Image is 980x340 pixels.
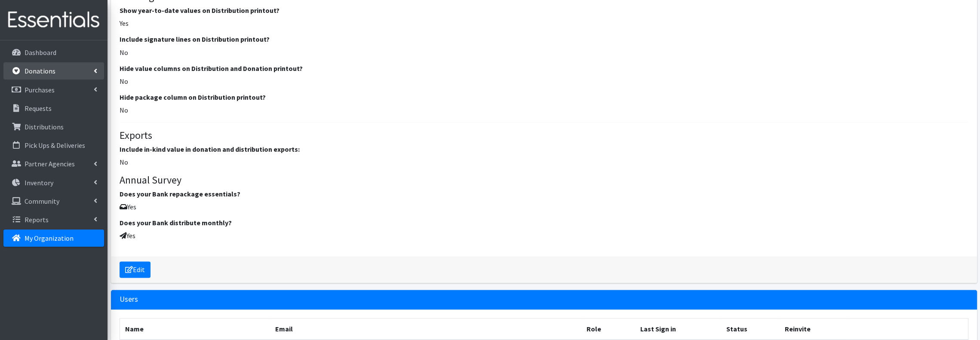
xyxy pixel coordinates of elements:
h6: Include in-kind value in donation and distribution exports: [120,145,968,153]
p: Dashboard [25,48,56,57]
p: Partner Agencies [25,159,75,168]
th: Last Sign in [635,319,721,340]
th: Name [120,319,270,340]
h6: Hide value columns on Distribution and Donation printout? [120,64,968,73]
p: Yes [120,202,968,212]
a: My Organization [3,230,104,247]
a: Reports [3,211,104,228]
a: Requests [3,100,104,117]
p: Pick Ups & Deliveries [25,141,85,150]
h4: Exports [120,129,968,142]
p: Requests [25,104,52,113]
p: Reports [25,215,49,224]
p: No [120,157,968,167]
img: HumanEssentials [3,6,104,34]
p: Donations [25,67,55,75]
h4: Annual Survey [120,174,968,187]
h6: Include signature lines on Distribution printout? [120,35,968,43]
a: Distributions [3,118,104,135]
p: My Organization [25,234,74,242]
a: Inventory [3,174,104,191]
p: No [120,105,968,115]
th: Status [721,319,780,340]
h6: Does your Bank distribute monthly? [120,219,968,227]
a: Purchases [3,81,104,98]
p: No [120,47,968,58]
th: Email [270,319,581,340]
th: Role [581,319,635,340]
a: Donations [3,62,104,80]
h6: Does your Bank repackage essentials? [120,190,968,198]
p: Community [25,197,59,205]
p: Inventory [25,178,53,187]
p: No [120,76,968,86]
h2: Users [120,295,138,304]
h6: Hide package column on Distribution printout? [120,93,968,101]
p: Distributions [25,123,64,131]
a: Partner Agencies [3,155,104,172]
a: Edit [120,261,151,278]
a: Community [3,193,104,210]
a: Dashboard [3,44,104,61]
p: Purchases [25,86,55,94]
th: Reinvite [780,319,847,340]
a: Pick Ups & Deliveries [3,137,104,154]
p: Yes [120,18,968,28]
p: Yes [120,230,968,241]
h6: Show year-to-date values on Distribution printout? [120,6,968,15]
